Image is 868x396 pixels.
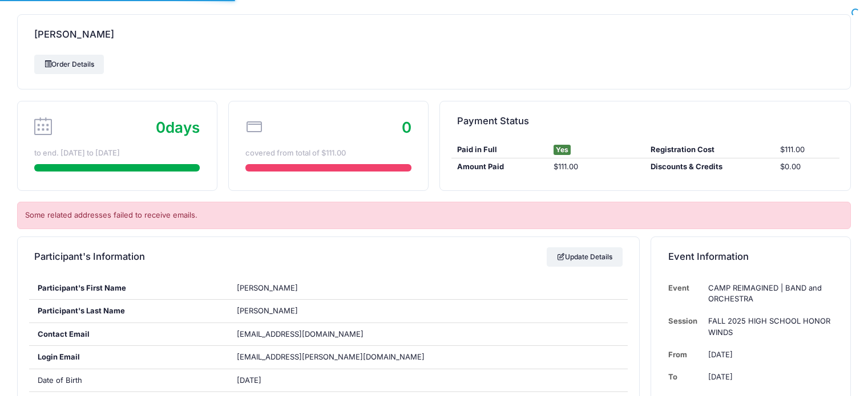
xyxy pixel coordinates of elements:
[237,352,425,363] span: [EMAIL_ADDRESS][PERSON_NAME][DOMAIN_NAME]
[668,277,703,311] td: Event
[29,369,229,392] div: Date of Birth
[668,240,749,273] h4: Event Information
[34,240,145,273] h4: Participant's Information
[237,283,298,292] span: [PERSON_NAME]
[34,55,104,74] a: Order Details
[237,375,261,385] span: [DATE]
[668,344,703,366] td: From
[703,366,833,388] td: [DATE]
[645,161,775,173] div: Discounts & Credits
[703,310,833,344] td: FALL 2025 HIGH SCHOOL HONOR WINDS
[402,119,411,136] span: 0
[645,144,775,156] div: Registration Cost
[668,310,703,344] td: Session
[156,116,200,138] div: days
[547,247,623,267] a: Update Details
[548,161,645,173] div: $111.00
[245,148,411,159] div: covered from total of $111.00
[29,346,229,369] div: Login Email
[156,119,165,136] span: 0
[451,144,548,156] div: Paid in Full
[237,306,298,315] span: [PERSON_NAME]
[29,300,229,322] div: Participant's Last Name
[554,145,571,155] span: Yes
[668,366,703,388] td: To
[457,105,529,137] h4: Payment Status
[17,202,851,229] div: Some related addresses failed to receive emails.
[237,329,364,338] span: [EMAIL_ADDRESS][DOMAIN_NAME]
[29,323,229,346] div: Contact Email
[34,148,200,159] div: to end. [DATE] to [DATE]
[34,19,114,51] h4: [PERSON_NAME]
[703,344,833,366] td: [DATE]
[703,277,833,311] td: CAMP REIMAGINED | BAND and ORCHESTRA
[774,144,839,156] div: $111.00
[29,277,229,300] div: Participant's First Name
[451,161,548,173] div: Amount Paid
[774,161,839,173] div: $0.00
